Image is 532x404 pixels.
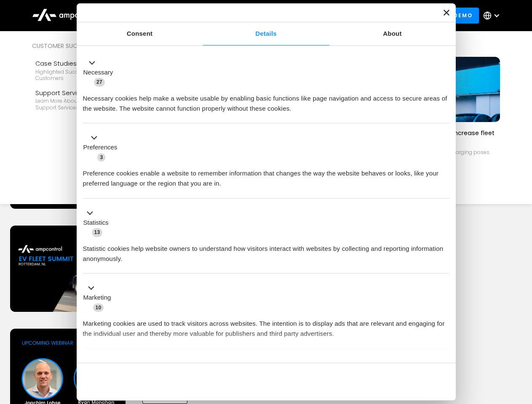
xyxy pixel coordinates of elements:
[328,369,449,394] button: Okay
[83,133,123,162] button: Preferences (3)
[92,228,103,237] span: 13
[83,143,118,152] label: Preferences
[83,87,449,114] div: Necessary cookies help make a website usable by enabling basic functions like page navigation and...
[32,85,136,114] a: Support ServicesLearn more about Ampcontrol’s support services
[83,162,449,189] div: Preference cookies enable a website to remember information that changes the way the website beha...
[83,293,111,303] label: Marketing
[83,208,114,237] button: Statistics (13)
[93,303,104,312] span: 10
[32,41,136,50] div: Customer success
[83,218,109,228] label: Statistics
[77,22,203,45] a: Consent
[139,359,147,368] span: 2
[83,283,116,313] button: Marketing (10)
[329,22,456,45] a: About
[94,78,105,86] span: 27
[83,358,152,369] button: Unclassified (2)
[32,56,136,85] a: Case StudiesHighlighted success stories From Our Customers
[35,69,133,82] div: Highlighted success stories From Our Customers
[83,237,449,264] div: Statistic cookies help website owners to understand how visitors interact with websites by collec...
[35,59,133,68] div: Case Studies
[35,98,133,111] div: Learn more about Ampcontrol’s support services
[97,153,105,162] span: 3
[83,312,449,339] div: Marketing cookies are used to track visitors across websites. The intention is to display ads tha...
[203,22,329,45] a: Details
[35,88,133,98] div: Support Services
[83,58,118,87] button: Necessary (27)
[83,68,113,77] label: Necessary
[444,10,449,16] button: Close banner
